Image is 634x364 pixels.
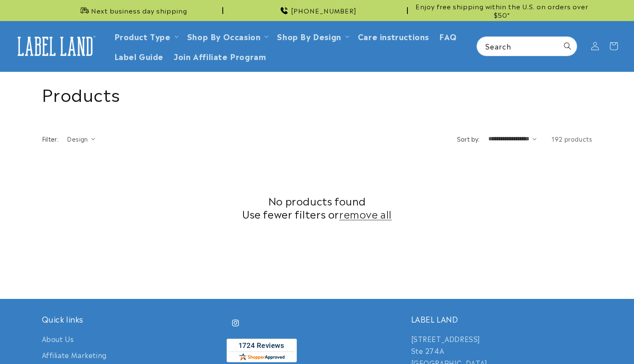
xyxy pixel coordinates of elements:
span: Care instructions [358,31,429,41]
span: 192 products [551,134,592,143]
a: Label Guide [109,46,169,66]
summary: Shop By Occasion [182,26,272,46]
summary: Shop By Design [272,26,352,46]
summary: Product Type [109,26,182,46]
a: remove all [339,207,392,220]
label: Sort by: [457,134,480,143]
span: Next business day shipping [91,6,187,15]
h2: LABEL LAND [411,314,592,324]
a: Product Type [114,30,171,42]
a: FAQ [434,26,462,46]
h1: Products [42,82,592,104]
a: Care instructions [353,26,434,46]
span: Design [67,134,88,143]
button: Search [558,37,577,55]
span: Label Guide [114,51,164,61]
a: Join Affiliate Program [169,46,271,66]
img: Customer Reviews [227,339,297,362]
h2: Quick links [42,314,223,324]
h2: Filter: [42,134,59,143]
img: Label Land [13,33,97,59]
a: About Us [42,333,74,347]
span: Shop By Occasion [187,31,261,41]
h2: No products found Use fewer filters or [42,194,592,220]
a: Affiliate Marketing [42,347,107,363]
span: [PHONE_NUMBER] [291,6,357,15]
a: Label Land [10,30,101,63]
span: Join Affiliate Program [174,51,266,61]
span: Enjoy free shipping within the U.S. on orders over $50* [411,2,592,19]
span: FAQ [439,31,457,41]
a: Shop By Design [277,30,341,42]
summary: Design (0 selected) [67,134,95,143]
